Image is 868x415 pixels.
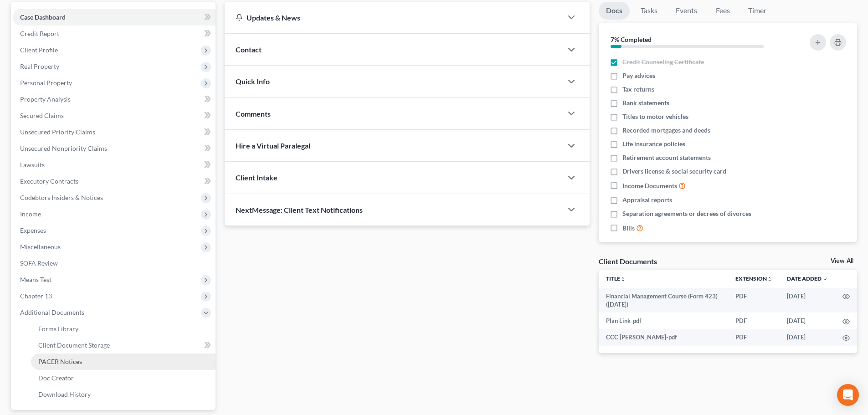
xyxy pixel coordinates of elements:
[708,2,737,20] a: Fees
[728,313,780,329] td: PDF
[38,325,78,333] span: Forms Library
[13,26,216,42] a: Credit Report
[20,194,103,201] span: Codebtors Insiders & Notices
[599,256,657,266] div: Client Documents
[622,126,710,135] span: Recorded mortgages and deeds
[236,109,271,118] span: Comments
[780,313,835,329] td: [DATE]
[728,329,780,346] td: PDF
[20,13,66,21] span: Case Dashboard
[622,167,726,176] span: Drivers license & social security card
[599,313,728,329] td: Plan Link-pdf
[606,275,626,282] a: Titleunfold_more
[599,2,630,20] a: Docs
[622,112,688,121] span: Titles to motor vehicles
[38,341,110,349] span: Client Document Storage
[31,386,216,403] a: Download History
[20,161,45,169] span: Lawsuits
[837,384,859,406] div: Open Intercom Messenger
[780,329,835,346] td: [DATE]
[20,112,64,119] span: Secured Claims
[236,45,262,54] span: Contact
[20,46,58,54] span: Client Profile
[20,243,61,251] span: Miscellaneous
[622,181,677,190] span: Income Documents
[38,358,82,365] span: PACER Notices
[20,128,95,136] span: Unsecured Priority Claims
[622,209,751,218] span: Separation agreements or decrees of divorces
[20,259,58,267] span: SOFA Review
[20,308,84,316] span: Additional Documents
[622,85,654,94] span: Tax returns
[38,390,91,398] span: Download History
[20,292,52,300] span: Chapter 13
[20,30,59,37] span: Credit Report
[38,374,74,382] span: Doc Creator
[13,173,216,190] a: Executory Contracts
[20,210,41,218] span: Income
[728,288,780,313] td: PDF
[620,277,626,282] i: unfold_more
[622,224,635,233] span: Bills
[31,321,216,337] a: Forms Library
[780,288,835,313] td: [DATE]
[741,2,774,20] a: Timer
[787,275,828,282] a: Date Added expand_more
[13,157,216,173] a: Lawsuits
[13,91,216,108] a: Property Analysis
[13,108,216,124] a: Secured Claims
[622,195,672,205] span: Appraisal reports
[13,140,216,157] a: Unsecured Nonpriority Claims
[622,153,711,162] span: Retirement account statements
[599,329,728,346] td: CCC [PERSON_NAME]-pdf
[236,13,551,22] div: Updates & News
[20,79,72,87] span: Personal Property
[13,9,216,26] a: Case Dashboard
[13,255,216,272] a: SOFA Review
[13,124,216,140] a: Unsecured Priority Claims
[20,177,78,185] span: Executory Contracts
[822,277,828,282] i: expand_more
[236,141,310,150] span: Hire a Virtual Paralegal
[31,370,216,386] a: Doc Creator
[599,288,728,313] td: Financial Management Course (Form 423) ([DATE])
[31,337,216,354] a: Client Document Storage
[767,277,772,282] i: unfold_more
[20,226,46,234] span: Expenses
[622,71,655,80] span: Pay advices
[236,173,277,182] span: Client Intake
[668,2,704,20] a: Events
[831,258,853,264] a: View All
[236,205,363,214] span: NextMessage: Client Text Notifications
[633,2,665,20] a: Tasks
[20,276,51,283] span: Means Test
[20,144,107,152] span: Unsecured Nonpriority Claims
[236,77,270,86] span: Quick Info
[622,57,704,67] span: Credit Counseling Certificate
[622,139,685,149] span: Life insurance policies
[20,95,71,103] span: Property Analysis
[31,354,216,370] a: PACER Notices
[20,62,59,70] span: Real Property
[622,98,669,108] span: Bank statements
[735,275,772,282] a: Extensionunfold_more
[611,36,652,43] strong: 7% Completed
